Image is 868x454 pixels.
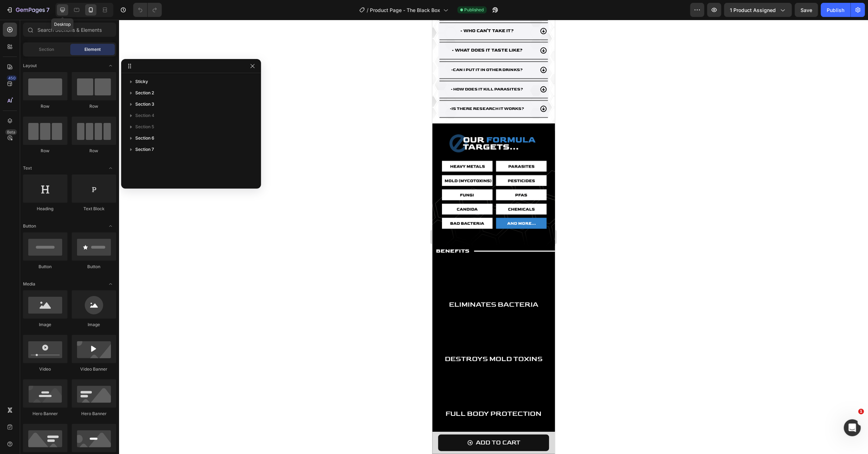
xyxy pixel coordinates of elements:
[801,7,813,13] span: Save
[23,165,32,171] span: Text
[795,3,818,17] button: Save
[432,20,555,454] iframe: Design area
[370,6,441,14] span: Product Page - The Black Box
[72,411,116,417] div: Hero Banner
[135,78,148,85] span: Sticky
[72,148,116,154] div: Row
[72,366,116,372] div: Video Banner
[135,112,154,119] span: Section 4
[367,6,369,14] span: /
[135,101,154,108] span: Section 3
[39,46,54,53] span: Section
[72,103,116,110] div: Row
[133,3,162,17] div: Undo/Redo
[23,223,36,229] span: Button
[105,278,116,290] span: Toggle open
[7,75,17,81] div: 450
[5,129,17,135] div: Beta
[46,6,49,14] p: 7
[724,3,792,17] button: 1 product assigned
[72,264,116,270] div: Button
[23,206,67,212] div: Heading
[730,6,776,14] span: 1 product assigned
[3,3,53,17] button: 7
[23,103,67,110] div: Row
[34,400,89,442] img: gempages_537041148112274290-40ad1e69-f9e8-4b58-aac2-10c45e0b07ce.png
[72,206,116,212] div: Text Block
[23,322,67,328] div: Image
[135,146,154,153] span: Section 7
[465,7,484,13] span: Published
[821,3,851,17] button: Publish
[84,46,101,53] span: Element
[23,23,116,37] input: Search Sections & Elements
[105,60,116,71] span: Toggle open
[23,281,35,287] span: Media
[844,419,861,436] iframe: Intercom live chat
[135,135,154,142] span: Section 6
[135,123,154,130] span: Section 5
[72,322,116,328] div: Image
[105,220,116,232] span: Toggle open
[23,411,67,417] div: Hero Banner
[23,63,37,69] span: Layout
[23,366,67,372] div: Video
[858,409,864,414] span: 1
[105,163,116,174] span: Toggle open
[827,6,845,14] div: Publish
[23,264,67,270] div: Button
[23,148,67,154] div: Row
[135,89,154,96] span: Section 2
